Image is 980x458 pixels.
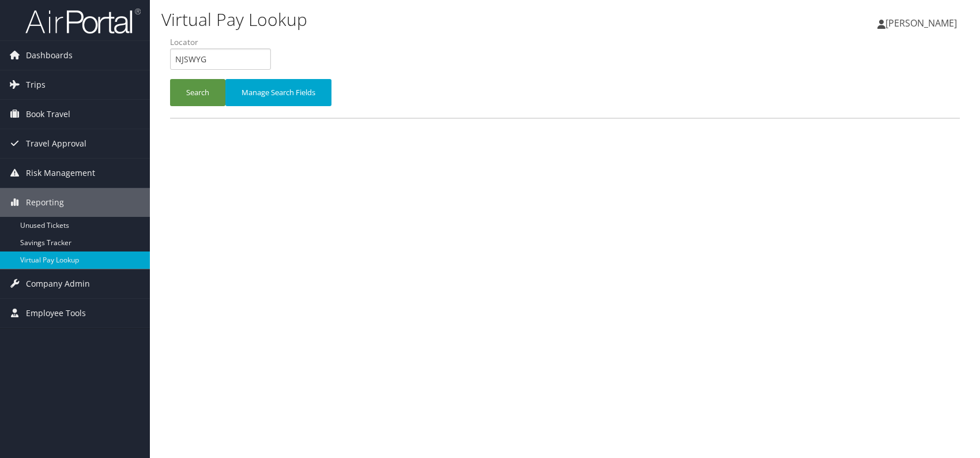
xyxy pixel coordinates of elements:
span: Risk Management [26,159,95,187]
button: Manage Search Fields [225,79,331,106]
span: Dashboards [26,41,73,70]
span: Book Travel [26,100,70,129]
span: Travel Approval [26,129,86,158]
span: [PERSON_NAME] [885,17,957,29]
span: Company Admin [26,269,90,298]
img: airportal-logo.png [25,7,141,35]
span: Reporting [26,188,64,217]
a: [PERSON_NAME] [877,6,968,40]
label: Locator [170,36,280,48]
h1: Virtual Pay Lookup [161,7,699,32]
span: Trips [26,70,46,99]
button: Search [170,79,225,106]
span: Employee Tools [26,299,86,328]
